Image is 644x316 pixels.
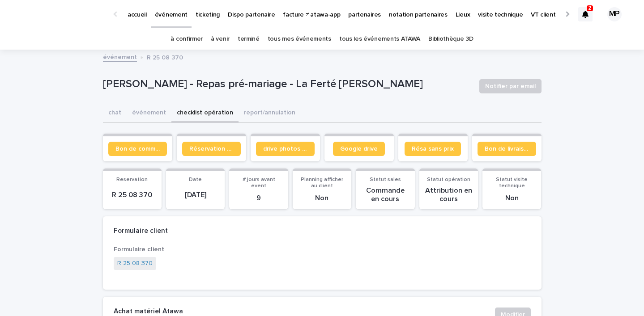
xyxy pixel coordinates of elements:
p: 2 [589,5,592,11]
span: Bon de commande [115,146,160,152]
button: événement [127,104,171,123]
p: [PERSON_NAME] - Repas pré-mariage - La Ferté [PERSON_NAME] [103,78,472,91]
span: Google drive [340,146,378,152]
a: Bon de commande [108,142,167,156]
p: R 25 08 370 [147,52,183,62]
p: Non [488,194,536,202]
p: R 25 08 370 [108,191,156,199]
p: Non [298,194,346,202]
a: R 25 08 370 [117,259,153,268]
a: drive photos coordinateur [256,142,315,156]
button: Notifier par email [479,79,542,93]
p: 9 [235,194,282,202]
div: 2 [578,7,593,21]
a: Google drive [333,142,385,156]
img: Ls34BcGeRexTGTNfXpUC [18,5,105,23]
span: Statut visite technique [496,177,528,189]
span: Date [189,177,202,182]
button: checklist opération [171,104,239,123]
span: Statut opération [427,177,470,182]
a: Résa sans prix [405,142,461,156]
span: Résa sans prix [412,146,454,152]
div: MP [607,7,622,21]
span: Formulaire client [114,246,164,253]
button: report/annulation [239,104,301,123]
span: Reservation [116,177,148,182]
a: à confirmer [171,29,203,50]
a: Bibliothèque 3D [428,29,473,50]
p: Attribution en cours [425,186,473,203]
a: événement [103,51,137,62]
h2: Formulaire client [114,227,168,235]
span: Planning afficher au client [301,177,343,189]
span: Statut sales [370,177,401,182]
span: drive photos coordinateur [263,146,307,152]
a: terminé [238,29,260,50]
a: à venir [211,29,230,50]
span: Bon de livraison [485,146,529,152]
h2: Achat matériel Atawa [114,308,183,316]
a: Bon de livraison [478,142,536,156]
span: # jours avant event [243,177,275,189]
a: Réservation client [182,142,241,156]
a: tous les événements ATAWA [339,29,420,50]
span: Réservation client [189,146,234,152]
button: chat [103,104,127,123]
a: tous mes événements [268,29,331,50]
span: Notifier par email [485,82,536,91]
p: [DATE] [171,191,219,199]
p: Commande en cours [361,186,409,203]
